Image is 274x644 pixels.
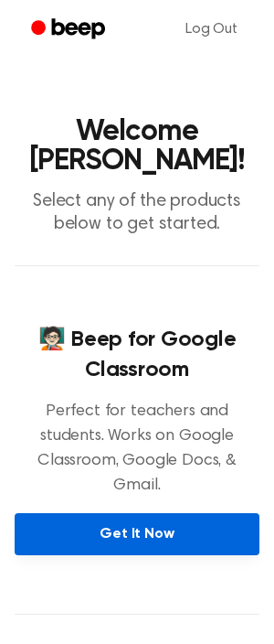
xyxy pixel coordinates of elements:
[15,190,259,236] p: Select any of the products below to get started.
[167,7,256,51] a: Log Out
[15,400,259,499] p: Perfect for teachers and students. Works on Google Classroom, Google Docs, & Gmail.
[18,12,121,48] a: Beep
[15,117,259,176] h1: Welcome [PERSON_NAME]!
[15,513,259,555] a: Get It Now
[15,325,259,385] h4: 🧑🏻‍🏫 Beep for Google Classroom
